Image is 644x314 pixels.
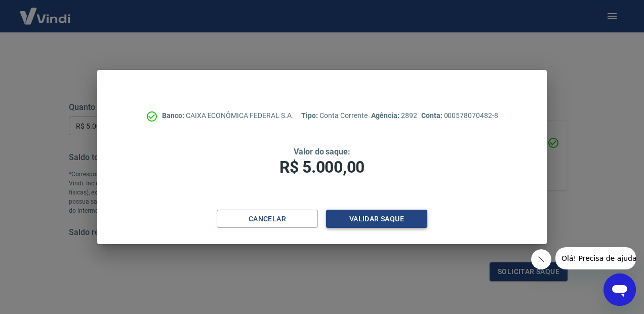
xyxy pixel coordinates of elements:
[162,110,293,121] p: CAIXA ECONÔMICA FEDERAL S.A.
[326,210,427,228] button: Validar saque
[531,249,551,269] iframe: Fechar mensagem
[301,111,319,120] span: Tipo:
[301,110,367,121] p: Conta Corrente
[6,7,85,15] span: Olá! Precisa de ajuda?
[371,110,417,121] p: 2892
[421,111,444,120] span: Conta:
[217,210,318,228] button: Cancelar
[421,110,498,121] p: 000578070482-8
[555,247,636,269] iframe: Mensagem da empresa
[294,147,350,156] span: Valor do saque:
[603,273,636,306] iframe: Botão para abrir a janela de mensagens
[371,111,401,120] span: Agência:
[279,158,365,177] span: R$ 5.000,00
[162,111,186,120] span: Banco:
